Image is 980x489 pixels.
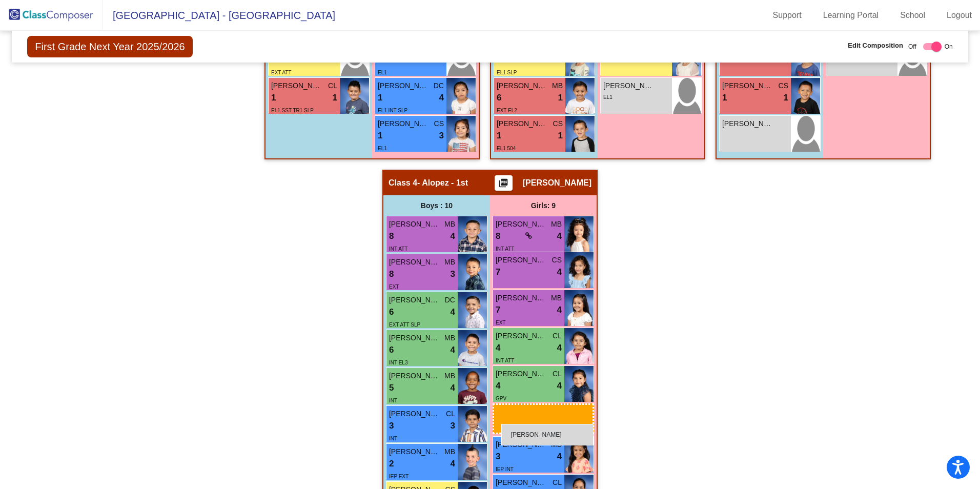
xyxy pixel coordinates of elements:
[496,320,505,325] span: EXT
[497,118,548,129] span: [PERSON_NAME] [PERSON_NAME]
[553,118,563,129] span: CS
[551,219,562,230] span: MB
[557,230,562,243] span: 4
[552,80,563,91] span: MB
[389,295,440,305] span: [PERSON_NAME]
[451,268,455,281] span: 3
[333,91,337,105] span: 1
[446,409,455,419] span: CL
[557,450,562,463] span: 4
[27,36,192,57] span: First Grade Next Year 2025/2026
[496,477,547,488] span: [PERSON_NAME]
[496,246,514,252] span: INT ATT
[378,146,387,151] span: EL1
[722,118,773,129] span: [PERSON_NAME]
[496,266,500,279] span: 7
[451,457,455,471] span: 4
[271,91,276,105] span: 1
[389,322,420,328] span: EXT ATT SLP
[557,303,562,317] span: 4
[444,333,455,343] span: MB
[389,398,397,403] span: INT
[434,80,444,91] span: DC
[495,175,513,191] button: Print Students Details
[523,178,591,188] span: [PERSON_NAME]
[496,466,514,472] span: IEP INT
[490,195,597,216] div: Girls: 9
[722,91,727,105] span: 1
[779,80,788,91] span: CS
[558,129,563,142] span: 1
[378,129,382,142] span: 1
[389,257,440,268] span: [PERSON_NAME] [PERSON_NAME]
[389,381,394,395] span: 5
[417,178,468,188] span: - Alopez - 1st
[439,129,444,142] span: 3
[497,91,501,105] span: 6
[444,371,455,381] span: MB
[497,108,517,113] span: EXT EL2
[496,379,500,393] span: 4
[496,303,500,317] span: 7
[497,178,509,192] mat-icon: picture_as_pdf
[389,219,440,230] span: [PERSON_NAME]
[496,358,514,363] span: INT ATT
[892,7,933,24] a: School
[271,70,292,75] span: EXT ATT
[389,371,440,381] span: [PERSON_NAME]
[496,293,547,303] span: [PERSON_NAME]
[552,255,562,266] span: CS
[553,369,562,379] span: CL
[551,439,562,450] span: MB
[451,230,455,243] span: 4
[765,7,810,24] a: Support
[557,266,562,279] span: 4
[496,230,500,243] span: 8
[497,129,501,142] span: 1
[496,255,547,266] span: [PERSON_NAME]
[328,80,337,91] span: CL
[945,42,953,51] span: On
[496,369,547,379] span: [PERSON_NAME] [PERSON_NAME]
[603,80,655,91] span: [PERSON_NAME]
[389,343,394,357] span: 6
[389,419,394,433] span: 3
[497,146,516,151] span: EL1 504
[451,305,455,319] span: 4
[558,91,563,105] span: 1
[378,70,387,75] span: EL1
[444,257,455,268] span: MB
[497,70,517,75] span: EL1 SLP
[434,118,444,129] span: CS
[445,295,455,305] span: DC
[383,195,490,216] div: Boys : 10
[557,341,562,355] span: 4
[938,7,980,24] a: Logout
[389,333,440,343] span: [PERSON_NAME] [PERSON_NAME]
[389,230,394,243] span: 8
[378,91,382,105] span: 1
[389,446,440,457] span: [PERSON_NAME]
[389,178,417,188] span: Class 4
[603,94,612,100] span: EL1
[389,360,408,365] span: INT EL3
[389,436,397,441] span: INT
[815,7,887,24] a: Learning Portal
[389,268,394,281] span: 8
[553,331,562,341] span: CL
[497,80,548,91] span: [PERSON_NAME]
[496,439,547,450] span: [PERSON_NAME]
[378,80,429,91] span: [PERSON_NAME]
[784,91,788,105] span: 1
[451,419,455,433] span: 3
[722,80,773,91] span: [PERSON_NAME]
[378,118,429,129] span: [PERSON_NAME]
[496,331,547,341] span: [PERSON_NAME]
[378,108,407,113] span: EL1 INT SLP
[389,246,407,252] span: INT ATT
[553,477,562,488] span: CL
[496,219,547,230] span: [PERSON_NAME][GEOGRAPHIC_DATA]
[444,446,455,457] span: MB
[551,293,562,303] span: MB
[389,474,409,479] span: IEP EXT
